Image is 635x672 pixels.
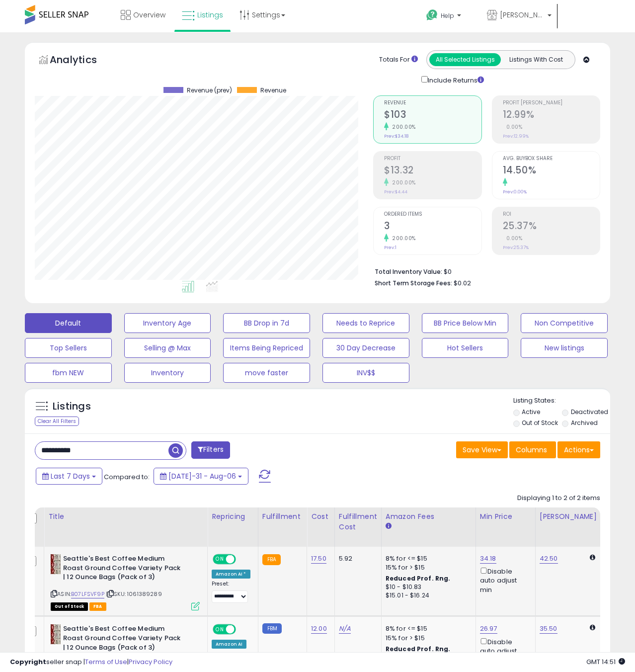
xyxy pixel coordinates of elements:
a: N/A [339,624,351,634]
button: Listings With Cost [500,53,572,66]
h2: 14.50% [503,165,600,178]
span: Compared to: [104,472,150,482]
button: Inventory Age [124,313,211,333]
button: BB Price Below Min [422,313,509,333]
button: New listings [521,338,608,358]
small: Prev: 1 [384,245,397,251]
small: 200.00% [389,123,416,131]
a: 17.50 [311,554,326,564]
span: Revenue (prev) [187,87,232,94]
span: ON [214,555,226,564]
div: 15% for > $15 [386,563,468,572]
span: Avg. Buybox Share [503,156,600,162]
b: Total Inventory Value: [375,267,442,276]
div: Displaying 1 to 2 of 2 items [517,494,600,503]
b: Reduced Prof. Rng. [386,645,451,653]
b: Seattle's Best Coffee Medium Roast Ground Coffee Variety Pack | 12 Ounce Bags (Pack of 3) [63,554,184,585]
span: [PERSON_NAME] K&T [500,10,545,20]
span: ON [214,625,226,634]
b: Seattle's Best Coffee Medium Roast Ground Coffee Variety Pack | 12 Ounce Bags (Pack of 3) [63,624,184,655]
button: All Selected Listings [429,53,501,66]
button: Default [25,313,112,333]
a: 35.50 [540,624,557,634]
div: 5.92 [339,554,374,563]
label: Archived [571,419,598,427]
span: Help [441,11,454,20]
span: [DATE]-31 - Aug-06 [168,471,236,481]
span: $0.02 [454,278,471,288]
label: Active [522,408,540,416]
button: fbm NEW [25,363,112,383]
span: Listings [197,10,223,20]
span: Revenue [260,87,286,94]
small: Prev: 0.00% [503,189,527,195]
li: $0 [375,265,593,277]
span: | SKU: 1061389289 [106,590,162,598]
a: Privacy Policy [129,657,172,667]
span: ROI [503,212,600,217]
span: All listings that are currently out of stock and unavailable for purchase on Amazon [51,602,88,611]
div: Fulfillment Cost [339,511,377,532]
span: OFF [235,555,250,564]
span: Columns [516,445,547,455]
div: Title [48,511,203,522]
div: 15% for > $15 [386,634,468,643]
div: Disable auto adjust min [480,566,528,594]
button: [DATE]-31 - Aug-06 [154,468,248,485]
small: Prev: $4.44 [384,189,407,195]
div: $10 - $10.83 [386,583,468,591]
button: move faster [223,363,310,383]
small: 0.00% [503,123,523,131]
small: Amazon Fees. [386,522,392,531]
span: Ordered Items [384,212,481,217]
a: 26.97 [480,624,497,634]
button: Inventory [124,363,211,383]
small: FBA [262,554,281,565]
span: Overview [133,10,165,20]
b: Short Term Storage Fees: [375,279,452,287]
div: 8% for <= $15 [386,624,468,633]
button: Needs to Reprice [322,313,409,333]
button: Last 7 Days [36,468,102,485]
div: Amazon AI [212,640,246,649]
h5: Analytics [50,53,116,69]
button: Save View [456,441,508,458]
a: 34.18 [480,554,496,564]
div: $15.01 - $16.24 [386,591,468,600]
strong: Copyright [10,657,46,667]
button: 30 Day Decrease [322,338,409,358]
div: Include Returns [414,74,496,85]
h2: 12.99% [503,109,600,122]
small: 0.00% [503,235,523,242]
a: 42.50 [540,554,558,564]
img: 41V5okL97XL._SL40_.jpg [51,624,61,644]
div: Cost [311,511,330,522]
div: Disable auto adjust min [480,636,528,665]
small: Prev: 25.37% [503,245,529,251]
span: FBA [89,602,106,611]
span: Profit [384,156,481,162]
h2: $13.32 [384,165,481,178]
a: Terms of Use [85,657,127,667]
a: B07LFSVF9P [71,590,104,598]
h2: $103 [384,109,481,122]
h2: 3 [384,220,481,234]
small: Prev: $34.18 [384,133,408,139]
a: Help [418,1,478,32]
button: BB Drop in 7d [223,313,310,333]
button: Hot Sellers [422,338,509,358]
div: seller snap | | [10,658,172,667]
div: ASIN: [51,554,200,609]
div: Repricing [212,511,254,522]
button: Non Competitive [521,313,608,333]
button: Top Sellers [25,338,112,358]
span: OFF [235,625,250,634]
span: Last 7 Days [51,471,90,481]
div: Min Price [480,511,531,522]
span: 2025-08-14 14:51 GMT [586,657,625,667]
div: Amazon AI * [212,570,250,579]
button: Columns [509,441,556,458]
span: Revenue [384,100,481,106]
div: Totals For [379,55,418,65]
b: Reduced Prof. Rng. [386,574,451,583]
